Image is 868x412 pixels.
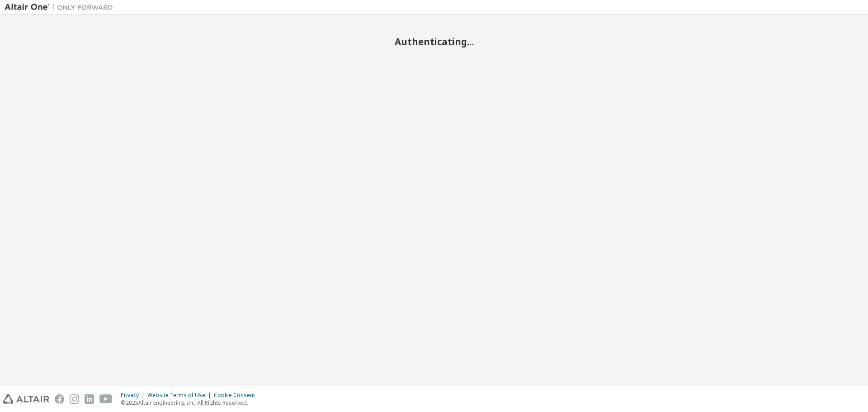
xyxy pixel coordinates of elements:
img: linkedin.svg [85,394,94,404]
div: Privacy [121,392,147,399]
div: Cookie Consent [214,392,260,399]
h2: Authenticating... [5,36,863,47]
img: youtube.svg [99,394,113,404]
p: © 2025 Altair Engineering, Inc. All Rights Reserved. [121,399,260,407]
img: Altair One [5,3,118,12]
img: altair_logo.svg [3,394,49,404]
img: facebook.svg [55,394,64,404]
div: Website Terms of Use [147,392,214,399]
img: instagram.svg [70,394,79,404]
